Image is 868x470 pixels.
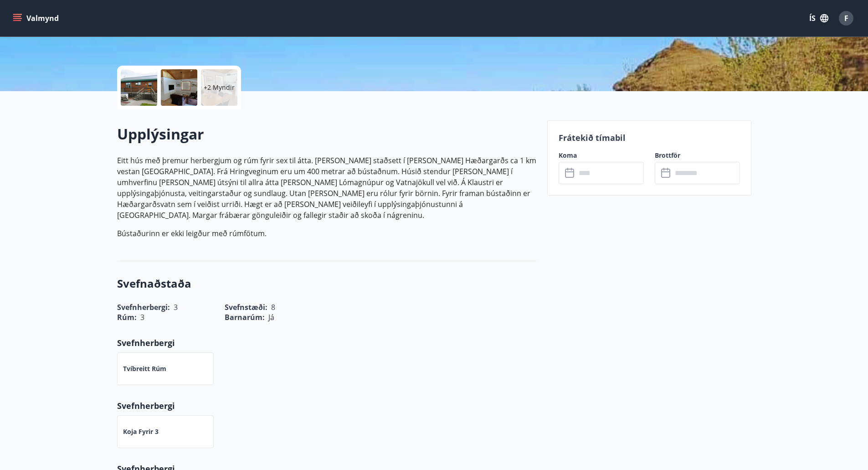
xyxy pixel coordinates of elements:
[117,276,536,291] h3: Svefnaðstaða
[117,124,536,144] h2: Upplýsingar
[225,312,265,322] span: Barnarúm :
[117,337,536,349] p: Svefnherbergi
[123,427,159,436] p: Koja fyrir 3
[11,10,62,26] button: menu
[117,312,137,322] span: Rúm :
[140,312,144,322] span: 3
[117,400,536,412] p: Svefnherbergi
[559,151,644,160] label: Koma
[204,83,235,92] p: +2 Myndir
[835,7,857,29] button: F
[117,228,536,239] p: Bústaðurinn er ekki leigður með rúmfötum.
[123,364,166,373] p: Tvíbreitt rúm
[655,151,740,160] label: Brottför
[559,132,740,144] p: Frátekið tímabil
[268,312,274,322] span: Já
[804,10,833,26] button: ÍS
[117,155,536,221] p: Eitt hús með þremur herbergjum og rúm fyrir sex til átta. [PERSON_NAME] staðsett í [PERSON_NAME] ...
[844,13,848,23] span: F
